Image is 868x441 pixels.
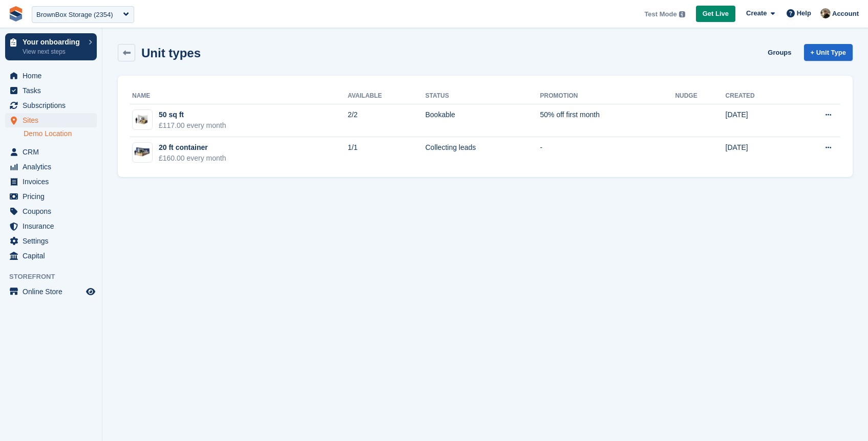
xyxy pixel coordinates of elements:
[426,137,540,169] td: Collecting leads
[159,142,226,153] div: 20 ft container
[5,145,97,159] a: menu
[679,11,685,17] img: icon-info-grey-7440780725fd019a000dd9b08b2336e03edf1995a4989e88bcd33f0948082b44.svg
[797,8,811,18] span: Help
[726,104,792,137] td: [DATE]
[5,98,97,113] a: menu
[5,160,97,174] a: menu
[644,9,676,19] span: Test Mode
[23,38,83,46] p: Your onboarding
[5,69,97,83] a: menu
[23,83,84,98] span: Tasks
[540,104,675,137] td: 50% off first month
[5,189,97,204] a: menu
[348,137,426,169] td: 1/1
[23,249,84,263] span: Capital
[84,285,97,298] a: Preview store
[159,120,226,131] div: £117.00 every month
[5,284,97,299] a: menu
[36,10,113,20] div: BrownBox Storage (2354)
[540,137,675,169] td: -
[426,104,540,137] td: Bookable
[141,46,201,60] h2: Unit types
[5,249,97,263] a: menu
[9,272,102,282] span: Storefront
[675,88,725,104] th: Nudge
[133,145,152,160] img: 20.jpg
[23,189,84,204] span: Pricing
[5,234,97,248] a: menu
[746,8,767,18] span: Create
[820,8,831,18] img: Oliver Bruce
[726,137,792,169] td: [DATE]
[5,33,97,60] a: Your onboarding View next steps
[348,104,426,137] td: 2/2
[23,113,84,127] span: Sites
[764,44,795,61] a: Groups
[5,83,97,98] a: menu
[23,98,84,113] span: Subscriptions
[130,88,348,104] th: Name
[23,47,83,56] p: View next steps
[540,88,675,104] th: Promotion
[832,9,859,19] span: Account
[23,145,84,159] span: CRM
[426,88,540,104] th: Status
[23,204,84,218] span: Coupons
[23,284,84,299] span: Online Store
[133,113,152,127] img: 50.jpg
[23,69,84,83] span: Home
[8,6,24,21] img: stora-icon-8386f47178a22dfd0bd8f6a31ec36ba5ce8667c1dd55bd0f319d3a0aa187defe.svg
[23,219,84,233] span: Insurance
[804,44,853,61] a: + Unit Type
[5,204,97,218] a: menu
[23,160,84,174] span: Analytics
[23,234,84,248] span: Settings
[726,88,792,104] th: Created
[24,129,97,139] a: Demo Location
[23,174,84,189] span: Invoices
[348,88,426,104] th: Available
[5,219,97,233] a: menu
[696,6,735,23] a: Get Live
[703,9,729,19] span: Get Live
[5,174,97,189] a: menu
[5,113,97,127] a: menu
[159,109,226,120] div: 50 sq ft
[159,153,226,164] div: £160.00 every month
